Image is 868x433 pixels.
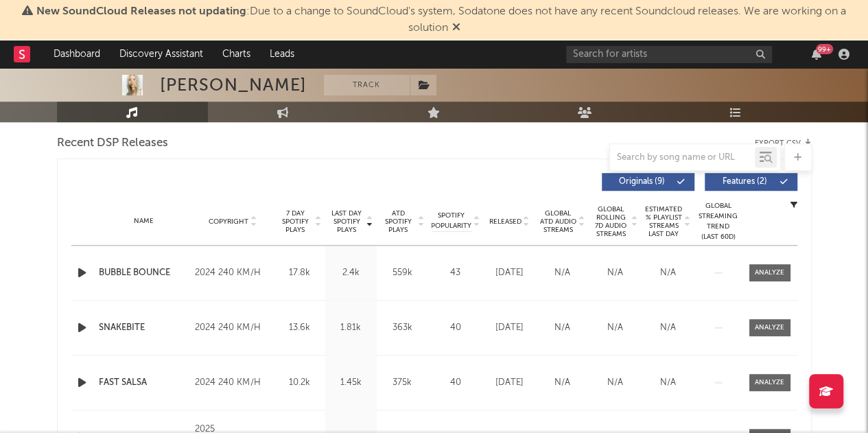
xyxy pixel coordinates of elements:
[812,49,821,60] button: 99+
[714,178,777,186] span: Features ( 2 )
[592,376,638,390] div: N/A
[602,173,694,191] button: Originals(9)
[195,375,270,391] div: 2024 240 KM/H
[195,265,270,281] div: 2024 240 KM/H
[592,266,638,280] div: N/A
[592,205,630,238] span: Global Rolling 7D Audio Streams
[645,376,691,390] div: N/A
[277,266,322,280] div: 17.8k
[566,46,772,63] input: Search for artists
[432,321,480,335] div: 40
[260,40,304,68] a: Leads
[611,178,674,186] span: Originals ( 9 )
[486,321,532,335] div: [DATE]
[698,201,739,242] div: Global Streaming Trend (Last 60D)
[539,376,585,390] div: N/A
[99,216,189,226] div: Name
[99,376,189,390] a: FAST SALSA
[110,40,213,68] a: Discovery Assistant
[539,321,585,335] div: N/A
[36,6,246,17] span: New SoundCloud Releases not updating
[486,266,532,280] div: [DATE]
[539,209,577,234] span: Global ATD Audio Streams
[99,321,189,335] a: SNAKEBITE
[160,75,307,95] div: [PERSON_NAME]
[380,321,425,335] div: 363k
[705,173,797,191] button: Features(2)
[329,209,365,234] span: Last Day Spotify Plays
[329,266,373,280] div: 2.4k
[99,266,189,280] a: BUBBLE BOUNCE
[816,44,833,54] div: 99 +
[610,152,755,163] input: Search by song name or URL
[380,266,425,280] div: 559k
[645,321,691,335] div: N/A
[57,135,168,152] span: Recent DSP Releases
[277,376,322,390] div: 10.2k
[44,40,110,68] a: Dashboard
[329,376,373,390] div: 1.45k
[645,266,691,280] div: N/A
[452,23,460,34] span: Dismiss
[213,40,260,68] a: Charts
[36,6,846,34] span: : Due to a change to SoundCloud's system, Sodatone does not have any recent Soundcloud releases. ...
[755,139,812,148] button: Export CSV
[380,376,425,390] div: 375k
[539,266,585,280] div: N/A
[209,218,248,226] span: Copyright
[486,376,532,390] div: [DATE]
[277,321,322,335] div: 13.6k
[489,218,521,226] span: Released
[195,320,270,336] div: 2024 240 KM/H
[645,205,683,238] span: Estimated % Playlist Streams Last Day
[277,209,314,234] span: 7 Day Spotify Plays
[432,266,480,280] div: 43
[432,376,480,390] div: 40
[431,211,471,231] span: Spotify Popularity
[592,321,638,335] div: N/A
[324,75,410,95] button: Track
[380,209,417,234] span: ATD Spotify Plays
[329,321,373,335] div: 1.81k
